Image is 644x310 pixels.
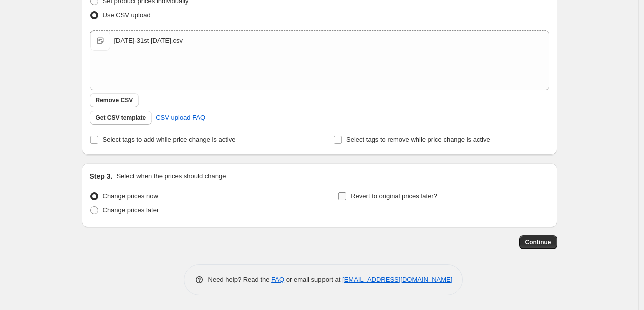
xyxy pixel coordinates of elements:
[90,171,113,181] h2: Step 3.
[114,36,183,46] div: [DATE]-31st [DATE].csv
[103,206,159,214] span: Change prices later
[342,276,452,283] a: [EMAIL_ADDRESS][DOMAIN_NAME]
[103,11,151,19] span: Use CSV upload
[103,192,158,200] span: Change prices now
[346,136,490,143] span: Select tags to remove while price change is active
[208,276,272,283] span: Need help? Read the
[271,276,284,283] a: FAQ
[525,238,551,246] span: Continue
[96,114,146,122] span: Get CSV template
[150,110,211,126] a: CSV upload FAQ
[90,93,139,107] button: Remove CSV
[96,96,133,104] span: Remove CSV
[156,113,205,123] span: CSV upload FAQ
[519,235,557,249] button: Continue
[351,192,437,200] span: Revert to original prices later?
[116,171,226,181] p: Select when the prices should change
[90,111,152,125] button: Get CSV template
[284,276,342,283] span: or email support at
[103,136,236,143] span: Select tags to add while price change is active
